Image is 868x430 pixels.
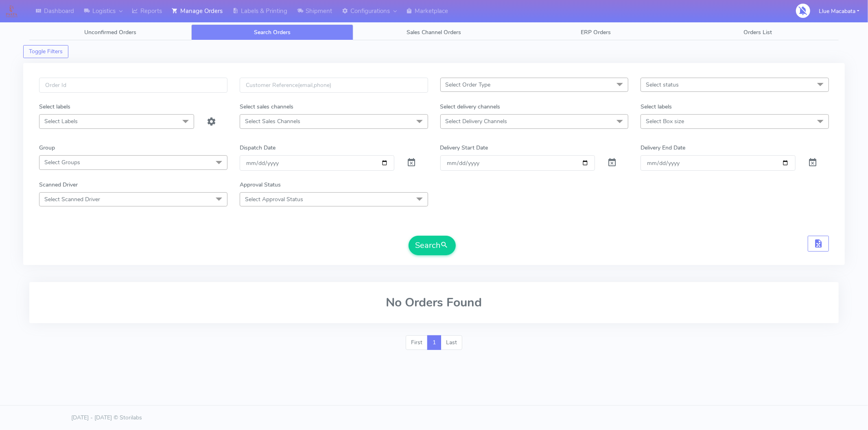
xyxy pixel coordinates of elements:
button: Llue Macabata [813,3,866,20]
a: 1 [427,335,441,350]
span: Select Delivery Channels [446,117,507,125]
label: Select sales channels [240,102,293,111]
span: Select status [646,81,679,89]
span: Orders List [743,28,772,36]
span: Select Sales Channels [245,117,300,125]
span: Select Order Type [446,81,491,89]
label: Delivery Start Date [440,143,488,152]
ul: Tabs [29,24,839,40]
input: Order Id [39,78,227,93]
span: Select Box size [646,117,684,125]
label: Select labels [641,102,672,111]
h2: No Orders Found [39,296,829,309]
span: Search Orders [254,28,291,36]
label: Scanned Driver [39,180,78,189]
span: Select Scanned Driver [44,195,100,203]
span: Select Approval Status [245,195,303,203]
label: Select labels [39,102,70,111]
label: Group [39,143,55,152]
span: Sales Channel Orders [407,28,461,36]
button: Search [409,236,456,255]
span: Select Groups [44,159,80,166]
label: Select delivery channels [440,102,501,111]
span: Unconfirmed Orders [84,28,136,36]
label: Approval Status [240,180,281,189]
span: ERP Orders [581,28,611,36]
label: Dispatch Date [240,143,275,152]
input: Customer Reference(email,phone) [240,78,428,93]
button: Toggle Filters [23,45,68,58]
span: Select Labels [44,117,78,125]
label: Delivery End Date [641,143,685,152]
